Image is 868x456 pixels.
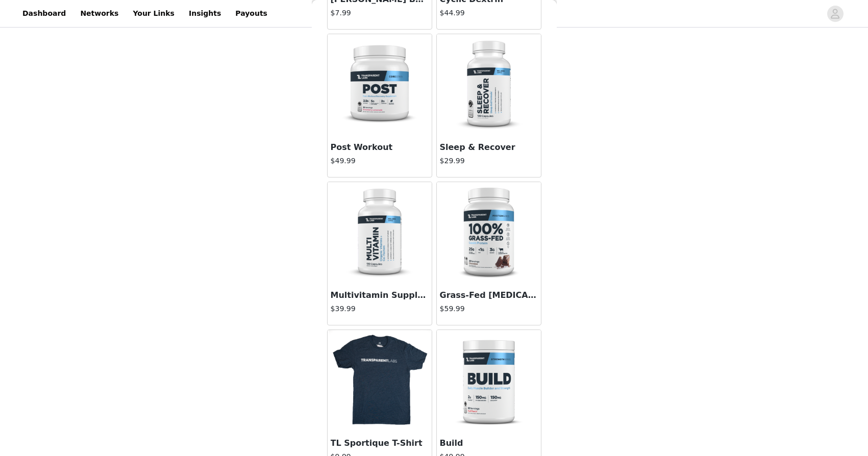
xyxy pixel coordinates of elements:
a: Your Links [127,2,181,25]
h4: $49.99 [331,156,429,166]
a: Insights [183,2,227,25]
h4: $59.99 [440,303,538,314]
img: Grass-Fed Casein Protein [438,182,540,284]
h3: Grass-Fed [MEDICAL_DATA] Protein [440,289,538,301]
h4: $39.99 [331,303,429,314]
h4: $29.99 [440,156,538,166]
img: Sleep & Recover [438,34,540,136]
img: TL Sportique T-Shirt [329,330,431,432]
h3: TL Sportique T-Shirt [331,437,429,449]
h4: $44.99 [440,8,538,18]
h3: Multivitamin Supplement [331,289,429,301]
h3: Sleep & Recover [440,141,538,154]
img: Multivitamin Supplement [329,182,431,284]
a: Networks [74,2,125,25]
div: avatar [830,6,840,22]
a: Payouts [229,2,274,25]
img: Build [438,330,540,432]
h4: $7.99 [331,8,429,18]
a: Dashboard [16,2,72,25]
h3: Post Workout [331,141,429,154]
h3: Build [440,437,538,449]
img: Post Workout [329,34,431,136]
